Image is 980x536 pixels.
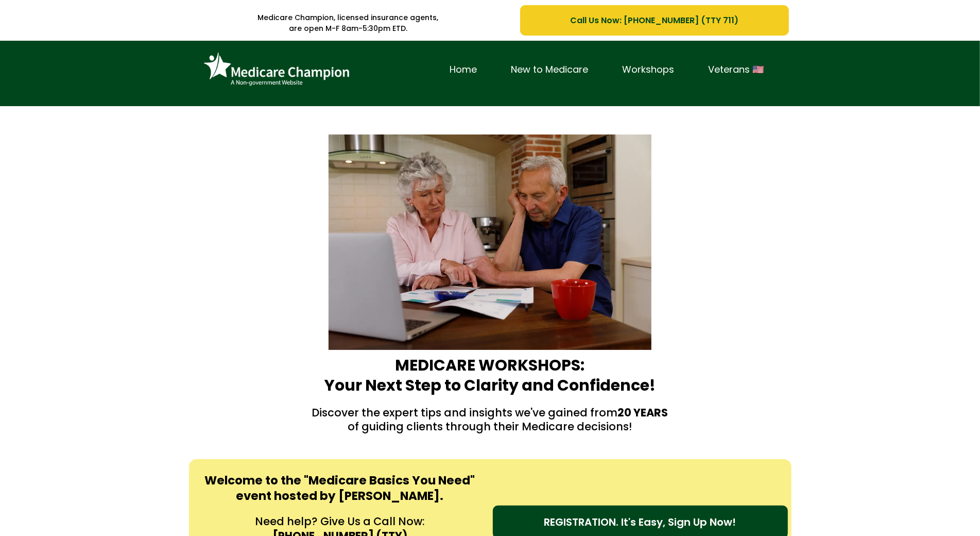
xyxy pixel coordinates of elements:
a: Call Us Now: 1-833-823-1990 (TTY 711) [520,5,788,36]
p: of guiding clients through their Medicare decisions! [192,420,789,433]
strong: 20 YEARS [618,405,668,420]
a: Home [433,62,494,78]
p: Discover the expert tips and insights we've gained from [192,406,789,420]
a: Workshops [606,62,692,78]
a: Veterans 🇺🇸 [692,62,781,78]
span: REGISTRATION. It's Easy, Sign Up Now! [544,514,736,530]
strong: MEDICARE WORKSHOPS: [396,354,585,376]
img: Brand Logo [199,48,354,91]
p: Need help? Give Us a Call Now: [203,514,477,528]
a: New to Medicare [494,62,606,78]
p: are open M-F 8am-5:30pm ETD. [192,23,505,34]
strong: Welcome to the "Medicare Basics You Need" event hosted by [PERSON_NAME]. [205,472,475,504]
strong: Your Next Step to Clarity and Confidence! [324,374,656,396]
p: Medicare Champion, licensed insurance agents, [192,12,505,23]
span: Call Us Now: [PHONE_NUMBER] (TTY 711) [570,14,738,27]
